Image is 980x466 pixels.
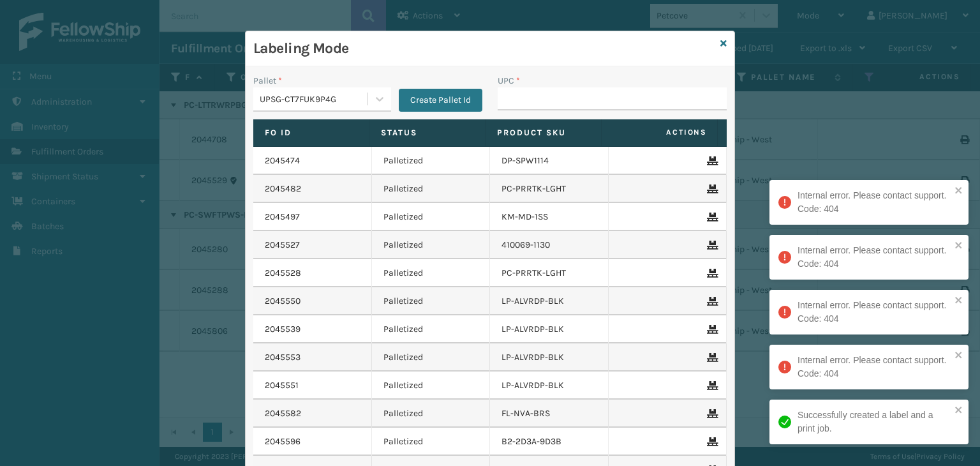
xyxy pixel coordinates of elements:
button: Create Pallet Id [399,89,482,112]
span: Actions [605,122,715,143]
td: 410069-1130 [490,231,609,259]
a: 2045497 [265,211,300,223]
div: Internal error. Please contact support. Code: 404 [798,189,951,216]
a: 2045539 [265,323,301,336]
td: KM-MD-1SS [490,203,609,231]
label: Product SKU [497,127,590,139]
div: UPSG-CT7FUK9P4G [260,93,369,106]
td: PC-PRRTK-LGHT [490,175,609,203]
td: LP-ALVRDP-BLK [490,287,609,315]
i: Remove From Pallet [707,184,715,193]
h3: Labeling Mode [253,39,715,58]
a: 2045550 [265,295,301,308]
button: close [954,350,963,362]
i: Remove From Pallet [707,297,715,306]
label: UPC [498,74,520,87]
td: LP-ALVRDP-BLK [490,343,609,372]
i: Remove From Pallet [707,437,715,446]
i: Remove From Pallet [707,325,715,334]
td: FL-NVA-BRS [490,400,609,428]
button: close [954,240,963,252]
td: Palletized [372,315,491,343]
td: Palletized [372,400,491,428]
div: Successfully created a label and a print job. [798,409,951,435]
a: 2045551 [265,379,299,392]
label: Pallet [253,74,282,87]
td: Palletized [372,231,491,259]
td: Palletized [372,259,491,287]
label: Status [381,127,473,139]
a: 2045582 [265,407,301,420]
a: 2045527 [265,239,300,252]
i: Remove From Pallet [707,213,715,222]
label: Fo Id [265,127,357,139]
td: Palletized [372,287,491,315]
td: Palletized [372,343,491,372]
td: Palletized [372,428,491,456]
td: LP-ALVRDP-BLK [490,315,609,343]
a: 2045596 [265,435,301,448]
td: DP-SPW1114 [490,147,609,175]
i: Remove From Pallet [707,409,715,418]
i: Remove From Pallet [707,156,715,165]
div: Internal error. Please contact support. Code: 404 [798,299,951,326]
td: Palletized [372,203,491,231]
button: close [954,185,963,197]
i: Remove From Pallet [707,381,715,390]
td: Palletized [372,175,491,203]
td: Palletized [372,372,491,400]
button: close [954,295,963,307]
div: Internal error. Please contact support. Code: 404 [798,244,951,271]
td: Palletized [372,147,491,175]
a: 2045482 [265,183,301,195]
i: Remove From Pallet [707,241,715,250]
div: Internal error. Please contact support. Code: 404 [798,354,951,380]
a: 2045528 [265,267,301,280]
i: Remove From Pallet [707,353,715,362]
a: 2045553 [265,351,301,364]
button: close [954,405,963,417]
td: PC-PRRTK-LGHT [490,259,609,287]
i: Remove From Pallet [707,269,715,278]
a: 2045474 [265,154,300,167]
td: B2-2D3A-9D3B [490,428,609,456]
td: LP-ALVRDP-BLK [490,372,609,400]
